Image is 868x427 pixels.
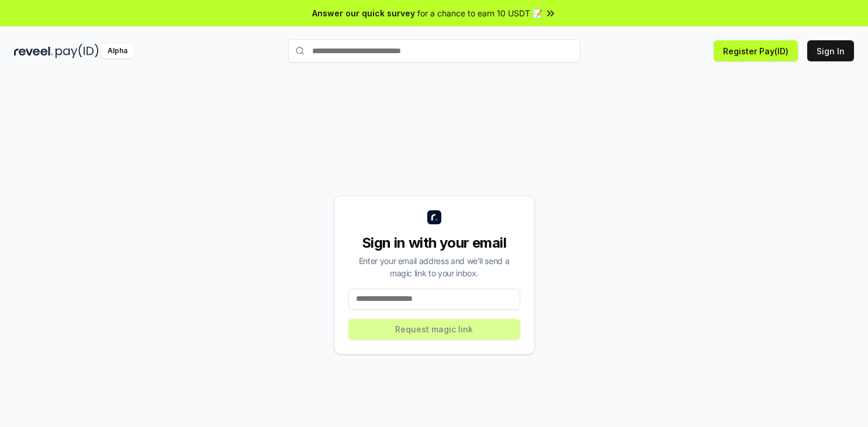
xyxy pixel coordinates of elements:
[714,40,798,61] button: Register Pay(ID)
[101,44,134,58] div: Alpha
[427,210,441,224] img: logo_small
[417,7,542,19] span: for a chance to earn 10 USDT 📝
[807,40,854,61] button: Sign In
[348,234,520,252] div: Sign in with your email
[348,255,520,279] div: Enter your email address and we’ll send a magic link to your inbox.
[14,44,53,58] img: reveel_dark
[56,44,99,58] img: pay_id
[312,7,415,19] span: Answer our quick survey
